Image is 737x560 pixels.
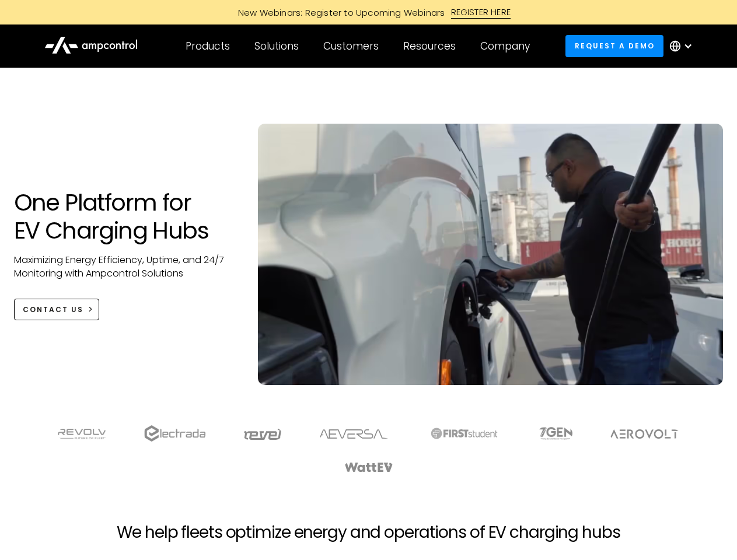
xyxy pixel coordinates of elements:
[344,463,393,472] img: WattEV logo
[254,40,299,52] div: Solutions
[480,40,530,52] div: Company
[186,40,230,52] div: Products
[610,429,679,439] img: Aerovolt Logo
[565,35,663,57] a: Request a demo
[226,6,451,19] div: New Webinars: Register to Upcoming Webinars
[144,425,205,442] img: electrada logo
[323,40,379,52] div: Customers
[403,40,456,52] div: Resources
[14,188,235,244] h1: One Platform for EV Charging Hubs
[14,254,235,280] p: Maximizing Energy Efficiency, Uptime, and 24/7 Monitoring with Ampcontrol Solutions
[106,6,631,19] a: New Webinars: Register to Upcoming WebinarsREGISTER HERE
[451,6,511,19] div: REGISTER HERE
[14,299,100,320] a: CONTACT US
[23,304,83,315] div: CONTACT US
[117,523,620,542] h2: We help fleets optimize energy and operations of EV charging hubs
